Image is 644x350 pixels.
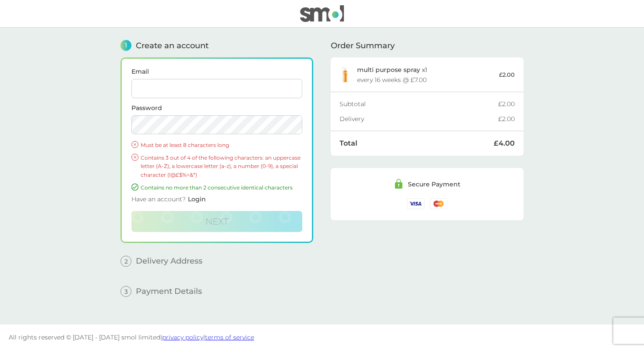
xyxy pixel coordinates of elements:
[131,105,302,111] label: Password
[131,68,302,75] label: Email
[205,216,228,227] span: Next
[357,66,427,73] p: x 1
[141,183,302,192] p: Contains no more than 2 consecutive identical characters
[141,154,302,179] p: Contains 3 out of 4 of the following characters: an uppercase letter (A-Z), a lowercase letter (a...
[430,198,447,209] img: /assets/icons/cards/mastercard.svg
[205,333,254,341] a: terms of service
[498,116,515,122] div: £2.00
[136,42,209,50] span: Create an account
[131,192,302,211] div: Have an account?
[188,195,206,203] span: Login
[331,42,395,50] span: Order Summary
[120,286,131,297] span: 3
[136,257,202,265] span: Delivery Address
[407,198,425,209] img: /assets/icons/cards/visa.svg
[499,70,515,79] p: £2.00
[357,66,420,74] span: multi purpose spray
[340,101,498,107] div: Subtotal
[120,40,131,51] span: 1
[340,140,494,147] div: Total
[120,256,131,267] span: 2
[498,101,515,107] div: £2.00
[494,140,515,147] div: £4.00
[300,5,344,22] img: smol
[408,181,460,187] div: Secure Payment
[162,333,203,341] a: privacy policy
[340,116,498,122] div: Delivery
[141,141,302,149] p: Must be at least 8 characters long
[357,77,427,83] div: every 16 weeks @ £7.00
[131,211,302,232] button: Next
[136,287,202,295] span: Payment Details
